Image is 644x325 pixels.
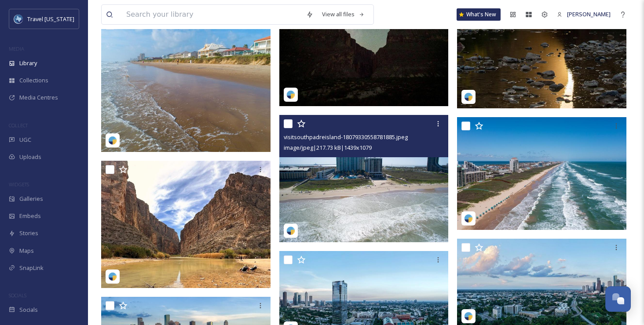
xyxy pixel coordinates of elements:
[464,312,473,321] img: snapsea-logo.png
[108,272,117,281] img: snapsea-logo.png
[284,133,408,141] span: visitsouthpadreisland-18079330558781885.jpeg
[101,16,271,152] img: visitsouthpadreisland-17957895047995075.jpeg
[27,15,74,23] span: Travel [US_STATE]
[14,15,23,23] img: images%20%281%29.jpeg
[19,76,48,85] span: Collections
[122,5,302,24] input: Search your library
[19,136,31,144] span: UGC
[19,229,38,237] span: Stories
[19,264,44,272] span: SnapLink
[19,247,34,255] span: Maps
[457,8,501,21] a: What's New
[9,181,29,188] span: WIDGETS
[567,10,611,18] span: [PERSON_NAME]
[19,195,43,203] span: Galleries
[19,59,37,67] span: Library
[9,122,28,129] span: COLLECT
[605,286,631,312] button: Open Chat
[19,153,41,161] span: Uploads
[286,226,295,235] img: snapsea-logo.png
[318,6,369,23] a: View all files
[9,45,24,52] span: MEDIA
[19,212,41,220] span: Embeds
[457,117,626,230] img: visitsouthpadreisland-18261636229303736.jpeg
[553,6,615,23] a: [PERSON_NAME]
[19,93,58,102] span: Media Centres
[464,92,473,101] img: snapsea-logo.png
[279,115,449,242] img: visitsouthpadreisland-18079330558781885.jpeg
[9,292,26,299] span: SOCIALS
[284,144,372,151] span: image/jpeg | 217.73 kB | 1439 x 1079
[101,161,271,288] img: lba_originals-18086194276881416.jpeg
[19,306,38,314] span: Socials
[108,136,117,145] img: snapsea-logo.png
[286,90,295,99] img: snapsea-logo.png
[464,214,473,223] img: snapsea-logo.png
